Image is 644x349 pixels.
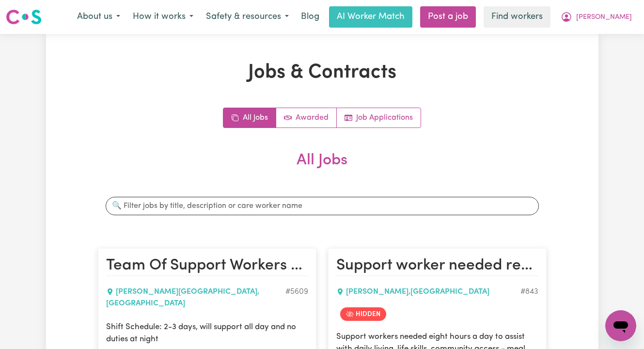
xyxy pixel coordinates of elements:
a: AI Worker Match [329,6,412,28]
p: Shift Schedule: 2-3 days, will support all day and no duties at night [106,321,308,345]
button: How it works [126,7,200,27]
h2: Team Of Support Workers Needed || Social Companionship -Russell Island, QLD [106,256,308,276]
img: Careseekers logo [6,8,42,26]
h2: All Jobs [98,151,547,185]
span: Job is hidden [340,307,386,321]
a: Careseekers logo [6,6,42,28]
a: Job applications [337,108,421,127]
a: All jobs [223,108,276,127]
iframe: Button to launch messaging window [605,310,636,341]
span: [PERSON_NAME] [576,12,632,23]
input: 🔍 Filter jobs by title, description or care worker name [106,197,539,215]
div: Job ID #5609 [285,286,308,309]
h2: Support worker needed remote and complex [336,256,538,276]
div: [PERSON_NAME] , [GEOGRAPHIC_DATA] [336,286,520,298]
div: Job ID #843 [520,286,538,298]
div: [PERSON_NAME][GEOGRAPHIC_DATA] , [GEOGRAPHIC_DATA] [106,286,285,309]
a: Active jobs [276,108,337,127]
a: Blog [295,6,325,28]
button: My Account [554,7,638,27]
h1: Jobs & Contracts [98,61,547,84]
button: About us [71,7,126,27]
button: Safety & resources [200,7,295,27]
a: Find workers [484,6,550,28]
a: Post a job [420,6,476,28]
